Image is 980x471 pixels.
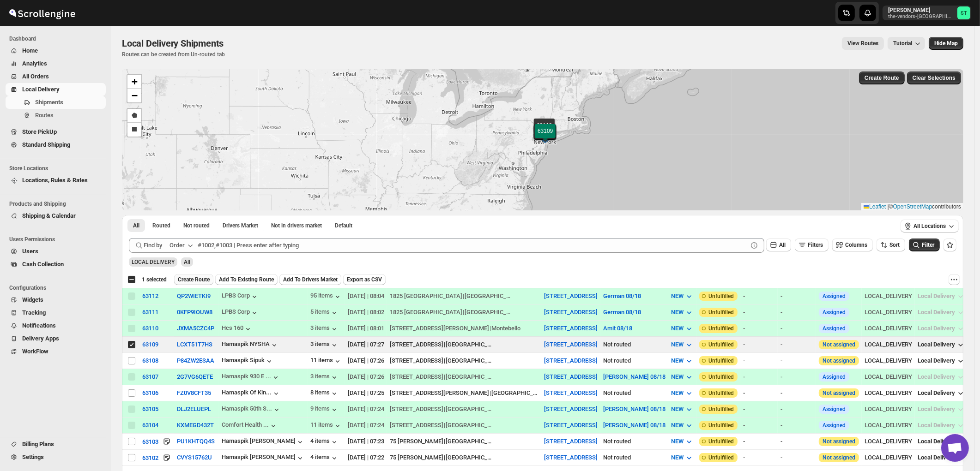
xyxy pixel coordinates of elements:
[907,72,961,84] button: Clear Selections
[390,292,538,301] div: |
[183,222,210,229] span: Not routed
[127,219,145,232] button: All
[310,437,339,447] div: 4 items
[132,259,175,265] span: LOCAL DELIVERY
[22,212,76,219] span: Shipping & Calendar
[310,373,339,382] button: 3 items
[665,434,699,449] button: NEW
[310,405,339,414] button: 9 items
[310,308,339,317] div: 5 items
[708,341,734,348] span: Unfulfilled
[665,386,699,400] button: NEW
[743,372,775,382] div: -
[893,203,932,210] a: OpenStreetMap
[538,133,552,143] img: Marker
[671,422,684,429] span: NEW
[222,308,259,317] button: LPBS Corp
[177,454,212,461] button: CVYS15762U
[823,358,855,364] button: Not assigned
[279,274,341,285] button: Add To Drivers Market
[671,309,684,316] span: NEW
[310,421,342,430] button: 11 items
[544,389,598,396] button: [STREET_ADDRESS]
[142,422,158,429] button: 63104
[743,308,775,317] div: -
[901,220,959,233] button: All Locations
[283,276,338,283] span: Add To Drivers Market
[544,405,598,412] button: [STREET_ADDRESS]
[949,274,960,285] button: More actions
[918,454,955,461] span: Local Delivery
[222,324,253,334] button: Hcs 160
[142,341,158,348] div: 63109
[142,292,158,299] button: 63112
[865,308,912,317] div: LOCAL_DELIVERY
[390,372,538,382] div: |
[893,40,912,47] span: Tutorial
[142,373,158,380] div: 63107
[22,47,38,54] span: Home
[861,203,963,211] div: © contributors
[6,258,106,271] button: Cash Collection
[22,441,54,447] span: Billing Plans
[446,340,493,349] div: [GEOGRAPHIC_DATA]
[446,356,493,365] div: [GEOGRAPHIC_DATA]
[665,321,699,336] button: NEW
[22,141,70,148] span: Standard Shipping
[708,292,734,300] span: Unfulfilled
[544,309,598,316] button: [STREET_ADDRESS]
[222,340,279,350] div: Hamaspik NYSHA
[795,238,829,251] button: Filters
[865,324,912,333] div: LOCAL_DELIVERY
[390,324,538,333] div: |
[544,341,598,348] button: [STREET_ADDRESS]
[222,437,305,447] div: Hamaspik [PERSON_NAME]
[859,72,905,84] button: Create Route
[347,276,382,283] span: Export as CSV
[122,51,227,58] p: Routes can be created from Un-routed tab
[603,405,665,412] button: [PERSON_NAME] 08/18
[390,340,538,349] div: |
[222,373,271,380] div: Hamaspik 930 E ...
[348,308,384,317] div: [DATE] | 08:02
[6,332,106,345] button: Delivery Apps
[390,356,443,365] div: [STREET_ADDRESS]
[390,292,462,301] div: 1825 [GEOGRAPHIC_DATA]
[888,6,954,14] p: [PERSON_NAME]
[6,109,106,122] button: Routes
[9,200,106,208] span: Products and Shipping
[823,422,846,429] button: Assigned
[538,132,552,142] img: Marker
[217,219,264,232] button: Claimable
[6,306,106,319] button: Tracking
[671,438,684,445] span: NEW
[537,126,551,136] img: Marker
[142,453,158,462] button: 63102
[665,353,699,368] button: NEW
[665,370,699,384] button: NEW
[918,341,955,348] span: Local Delivery
[780,340,813,349] div: -
[465,308,512,317] div: [GEOGRAPHIC_DATA]
[174,274,213,285] button: Create Route
[823,438,855,445] button: Not assigned
[6,57,106,70] button: Analytics
[147,219,176,232] button: Routed
[671,373,684,380] span: NEW
[222,453,305,463] div: Hamaspik [PERSON_NAME]
[390,372,443,382] div: [STREET_ADDRESS]
[142,276,167,283] span: 1 selected
[142,389,158,396] div: 63106
[845,242,867,248] span: Columns
[888,37,925,50] button: Tutorial
[6,174,106,187] button: Locations, Rules & Rates
[6,70,106,83] button: All Orders
[9,165,106,172] span: Store Locations
[169,241,185,250] div: Order
[823,325,846,332] button: Assigned
[913,74,956,82] span: Clear Selections
[6,44,106,57] button: Home
[310,357,342,366] button: 11 items
[603,292,641,299] button: German 08/18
